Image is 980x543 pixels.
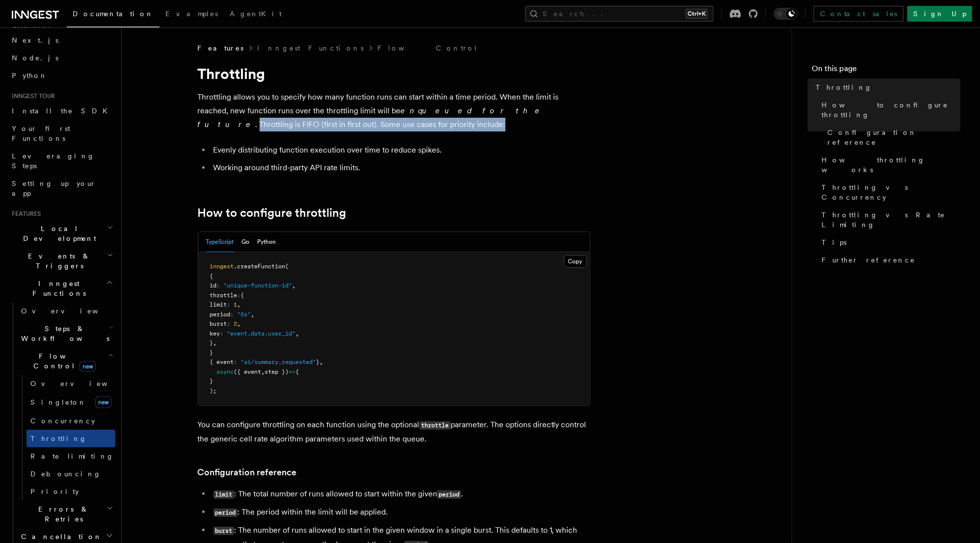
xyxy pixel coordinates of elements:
span: Your first Functions [12,125,70,142]
a: Overview [26,375,115,392]
span: Cancellation [17,532,102,542]
a: Throttling vs Concurrency [818,179,960,206]
span: "5s" [238,311,251,318]
span: , [213,339,217,346]
span: How throttling works [821,155,960,175]
button: Inngest Functions [8,275,115,302]
span: Install the SDK [12,107,113,115]
span: Local Development [8,224,107,243]
span: { [241,292,244,299]
div: Flow Controlnew [17,375,115,500]
a: Inngest Functions [258,43,364,53]
span: Throttling [30,435,87,442]
a: Throttling vs Rate Limiting [818,206,960,233]
button: Errors & Retries [17,500,115,528]
span: { [296,368,299,375]
span: } [210,339,213,346]
span: { [210,273,213,280]
span: } [210,349,213,356]
button: TypeScript [206,232,234,252]
a: Documentation [67,3,159,27]
span: , [262,368,265,375]
span: , [251,311,255,318]
span: Node.js [12,54,58,62]
span: "unique-function-id" [224,282,292,289]
button: Flow Controlnew [17,347,115,375]
span: : [231,311,234,318]
a: Leveraging Steps [8,147,115,175]
a: Configuration reference [823,124,960,151]
a: Next.js [8,31,115,49]
li: Evenly distributing function execution over time to reduce spikes. [211,143,590,157]
span: Steps & Workflows [17,324,109,343]
span: : [227,301,231,308]
code: period [437,491,461,499]
span: How to configure throttling [821,100,960,120]
a: Setting up your app [8,175,115,202]
span: : [227,320,231,327]
kbd: Ctrl+K [686,9,708,19]
span: Setting up your app [12,180,96,197]
a: Python [8,67,115,84]
a: Examples [159,3,224,26]
span: Singleton [30,398,86,406]
span: Errors & Retries [17,504,106,524]
span: Features [198,43,244,53]
a: Priority [26,483,115,500]
span: Priority [30,488,79,495]
a: Node.js [8,49,115,67]
span: Overview [30,380,132,388]
span: "ai/summary.requested" [241,359,317,365]
span: step }) [265,368,289,375]
button: Local Development [8,220,115,247]
span: { event [210,359,234,365]
a: AgentKit [224,3,288,26]
h1: Throttling [198,65,590,82]
code: burst [213,527,234,535]
span: Tips [821,237,847,247]
a: How to configure throttling [198,206,346,220]
button: Steps & Workflows [17,320,115,347]
li: : The period within the limit will be applied. [211,505,590,519]
a: Throttling [812,78,960,96]
span: limit [210,301,227,308]
span: period [210,311,231,318]
span: Next.js [12,36,58,44]
a: Debouncing [26,465,115,483]
span: burst [210,320,227,327]
span: key [210,330,220,337]
a: Rate limiting [26,447,115,465]
a: Flow Control [378,43,478,53]
span: , [296,330,299,337]
a: Throttling [26,430,115,447]
a: How to configure throttling [818,96,960,124]
span: 1 [234,301,238,308]
span: , [238,320,241,327]
span: inngest [210,263,234,270]
span: => [289,368,296,375]
span: Inngest Functions [8,279,106,298]
span: Rate limiting [30,452,114,460]
button: Python [258,232,276,252]
span: Events & Triggers [8,251,107,271]
li: Working around third-party API rate limits. [211,161,590,175]
span: } [210,378,213,385]
a: Install the SDK [8,102,115,120]
span: Configuration reference [827,128,960,147]
span: Further reference [821,255,915,265]
span: : [238,292,241,299]
button: Search...Ctrl+K [525,6,714,22]
h4: On this page [812,63,960,78]
button: Toggle dark mode [774,8,797,20]
li: : The total number of runs allowed to start within the given . [211,487,590,501]
span: Debouncing [30,470,101,478]
span: : [220,330,224,337]
span: Documentation [73,10,154,18]
button: Events & Triggers [8,247,115,275]
span: id [210,282,217,289]
span: Features [8,210,41,218]
span: async [217,368,234,375]
button: Go [242,232,250,252]
span: Throttling vs Rate Limiting [821,210,960,230]
span: ( [286,263,289,270]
